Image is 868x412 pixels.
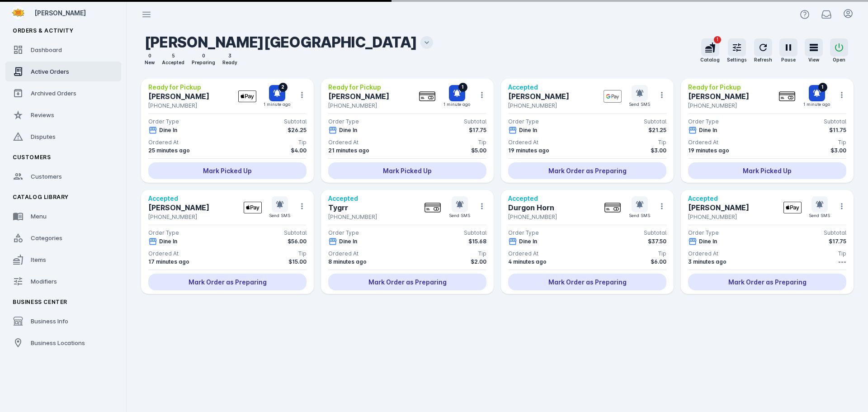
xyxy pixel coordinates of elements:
[688,147,729,155] div: 19 minutes ago
[818,83,827,92] span: 1
[328,162,486,179] div: Mark Picked Up
[508,162,666,179] div: Mark Order as Preparing
[34,8,118,18] div: [PERSON_NAME]
[658,138,666,147] div: Tip
[688,162,846,179] div: Mark Picked Up
[148,138,179,147] div: Ordered At
[838,250,846,258] div: Tip
[808,57,819,63] div: View
[264,101,290,108] div: 1 minute ago
[328,229,359,237] div: Order Type
[688,258,726,266] div: 3 minutes ago
[284,118,307,126] div: Subtotal
[508,118,539,126] div: Order Type
[648,237,666,246] div: $37.50
[508,91,569,102] div: [PERSON_NAME]
[5,62,121,81] a: Active Orders
[148,258,189,266] div: 17 minutes ago
[701,38,719,57] button: 1
[328,102,389,110] div: [PHONE_NUMBER]
[714,36,721,43] span: 1
[830,147,846,155] div: $3.00
[833,57,845,63] div: Open
[508,102,569,110] div: [PHONE_NUMBER]
[838,258,846,266] div: ---
[192,59,215,66] div: Preparing
[508,258,547,266] div: 4 minutes ago
[699,237,717,246] div: Dine In
[478,250,486,258] div: Tip
[651,147,666,155] div: $3.00
[148,250,179,258] div: Ordered At
[328,147,369,155] div: 21 minutes ago
[658,250,666,258] div: Tip
[464,118,486,126] div: Subtotal
[688,194,749,203] div: Accepted
[148,102,209,110] div: [PHONE_NUMBER]
[31,256,46,263] span: Items
[629,101,650,108] div: Send SMS
[328,202,377,213] div: Tygrr
[31,213,47,220] span: Menu
[519,237,537,246] div: Dine In
[31,133,56,140] span: Disputes
[5,206,121,226] a: Menu
[700,57,720,63] div: Catalog
[328,250,359,258] div: Ordered At
[13,154,51,161] span: Customers
[31,111,54,118] span: Reviews
[824,118,846,126] div: Subtotal
[148,194,209,203] div: Accepted
[688,118,719,126] div: Order Type
[328,82,389,92] div: Ready for Pickup
[629,213,650,219] div: Send SMS
[328,274,486,290] div: Mark Order as Preparing
[269,213,290,219] div: Send SMS
[519,126,537,134] div: Dine In
[148,229,179,237] div: Order Type
[5,166,121,186] a: Customers
[781,57,796,63] div: Pause
[449,85,465,101] button: 1
[148,82,209,92] div: Ready for Pickup
[148,118,179,126] div: Order Type
[644,229,666,237] div: Subtotal
[508,250,538,258] div: Ordered At
[328,213,377,221] div: [PHONE_NUMBER]
[688,202,749,213] div: [PERSON_NAME]
[688,102,749,110] div: [PHONE_NUMBER]
[328,258,367,266] div: 8 minutes ago
[13,194,69,200] span: Catalog Library
[298,250,307,258] div: Tip
[809,85,825,101] button: 1
[31,68,69,75] span: Active Orders
[469,126,486,134] div: $17.75
[172,52,175,59] div: 5
[5,333,121,353] a: Business Locations
[688,250,718,258] div: Ordered At
[688,274,846,290] div: Mark Order as Preparing
[648,126,666,134] div: $21.25
[508,194,557,203] div: Accepted
[288,258,307,266] div: $15.00
[468,237,486,246] div: $15.68
[5,40,121,60] a: Dashboard
[5,83,121,103] a: Archived Orders
[508,138,538,147] div: Ordered At
[148,52,151,59] div: 0
[31,339,85,346] span: Business Locations
[5,311,121,331] a: Business Info
[471,147,486,155] div: $5.00
[464,229,486,237] div: Subtotal
[688,229,719,237] div: Order Type
[288,237,307,246] div: $56.00
[148,147,190,155] div: 25 minutes ago
[803,101,830,108] div: 1 minute ago
[145,59,155,66] div: New
[5,127,121,147] a: Disputes
[754,57,772,63] div: Refresh
[202,52,205,59] div: 0
[228,52,231,59] div: 3
[13,298,67,305] span: Business Center
[288,126,307,134] div: $26.25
